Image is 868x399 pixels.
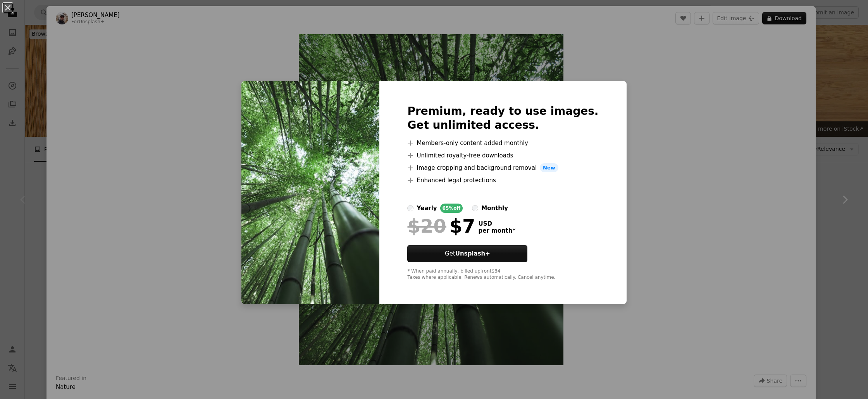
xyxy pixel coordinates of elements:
[440,204,463,213] div: 65% off
[417,204,437,213] div: yearly
[407,205,413,211] input: yearly65%off
[481,204,508,213] div: monthly
[241,81,379,304] img: premium_photo-1675006717262-a8f9aed248a3
[407,268,598,281] div: * When paid annually, billed upfront $84 Taxes where applicable. Renews automatically. Cancel any...
[478,227,515,234] span: per month *
[407,216,446,236] span: $20
[407,104,598,132] h2: Premium, ready to use images. Get unlimited access.
[407,151,598,160] li: Unlimited royalty-free downloads
[407,216,475,236] div: $7
[407,138,598,148] li: Members-only content added monthly
[407,245,527,262] button: GetUnsplash+
[540,163,558,173] span: New
[478,220,515,227] span: USD
[407,176,598,185] li: Enhanced legal protections
[407,163,598,173] li: Image cropping and background removal
[455,250,490,257] strong: Unsplash+
[472,205,478,211] input: monthly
